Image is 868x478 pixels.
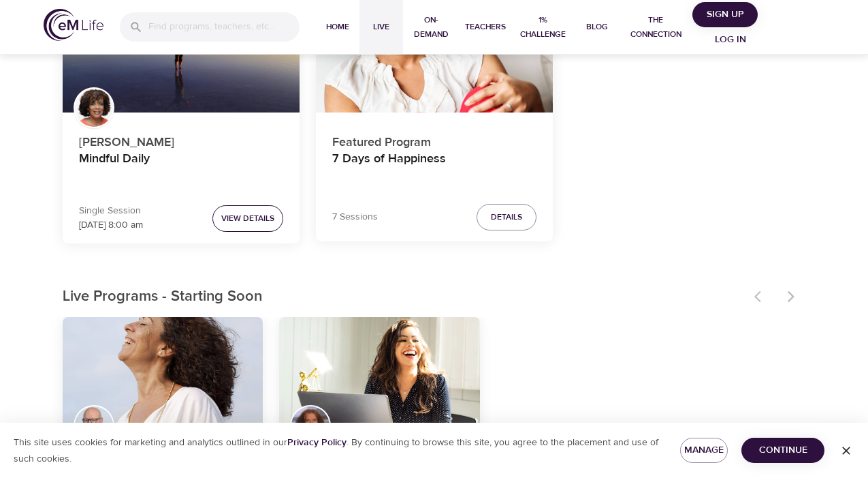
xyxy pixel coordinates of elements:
[279,317,480,430] button: Skills to Thrive in Anxious Times
[332,128,536,151] p: Featured Program
[79,128,283,151] p: [PERSON_NAME]
[287,436,347,449] a: Privacy Policy
[698,27,763,53] button: Log in
[465,20,506,34] span: Teachers
[148,12,300,42] input: Find programs, teachers, etc...
[517,13,570,42] span: 1% Challenge
[491,210,522,224] span: Details
[79,151,283,184] h4: Mindful Daily
[752,442,814,459] span: Continue
[624,13,688,42] span: The Connection
[698,6,752,23] span: Sign Up
[63,286,746,308] p: Live Programs - Starting Soon
[44,9,103,41] img: logo
[691,442,718,459] span: Manage
[365,20,398,34] span: Live
[63,317,263,430] button: Thoughts are Not Facts
[79,204,143,218] p: Single Session
[408,13,454,42] span: On-Demand
[332,151,536,184] h4: 7 Days of Happiness
[703,31,758,48] span: Log in
[741,438,824,463] button: Continue
[332,210,378,224] p: 7 Sessions
[221,211,274,226] span: View Details
[680,438,728,463] button: Manage
[692,2,758,27] button: Sign Up
[321,20,354,34] span: Home
[212,205,283,232] button: View Details
[477,204,536,230] button: Details
[581,20,613,34] span: Blog
[79,218,143,233] p: [DATE] 8:00 am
